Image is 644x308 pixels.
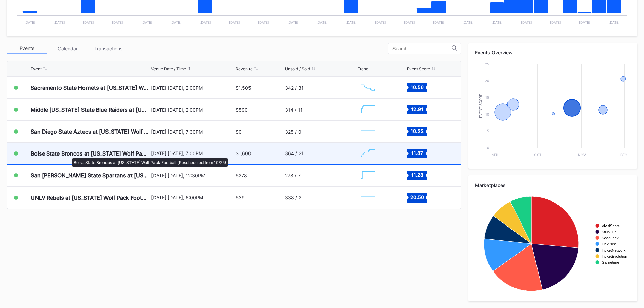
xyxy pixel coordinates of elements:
[492,153,498,157] text: Sep
[475,61,630,162] svg: Chart title
[285,173,301,179] div: 278 / 7
[151,107,234,113] div: [DATE] [DATE], 2:00PM
[534,153,541,157] text: Oct
[112,20,123,24] text: [DATE]
[492,20,503,24] text: [DATE]
[83,20,94,24] text: [DATE]
[151,173,234,179] div: [DATE] [DATE], 12:30PM
[285,129,301,135] div: 325 / 0
[609,20,620,24] text: [DATE]
[487,146,489,150] text: 0
[236,85,251,91] div: $1,505
[229,20,240,24] text: [DATE]
[475,182,630,188] div: Marketplaces
[411,150,423,156] text: 11.87
[485,79,489,83] text: 20
[141,20,152,24] text: [DATE]
[410,194,424,200] text: 20.50
[285,85,304,91] div: 342 / 31
[31,172,149,179] div: San [PERSON_NAME] State Spartans at [US_STATE] Wolf Pack Football
[485,95,489,99] text: 15
[285,195,301,200] div: 338 / 2
[151,150,234,156] div: [DATE] [DATE], 7:00PM
[236,173,247,179] div: $278
[602,230,617,234] text: StubHub
[236,66,253,71] div: Revenue
[31,194,149,201] div: UNLV Rebels at [US_STATE] Wolf Pack Football
[602,236,619,240] text: SeatGeek
[358,123,378,140] svg: Chart title
[285,150,304,156] div: 364 / 21
[433,20,444,24] text: [DATE]
[200,20,211,24] text: [DATE]
[358,101,378,118] svg: Chart title
[462,20,474,24] text: [DATE]
[375,20,386,24] text: [DATE]
[602,248,626,252] text: TicketNetwork
[550,20,561,24] text: [DATE]
[358,79,378,96] svg: Chart title
[54,20,65,24] text: [DATE]
[316,20,328,24] text: [DATE]
[602,224,620,228] text: VividSeats
[47,43,88,54] div: Calendar
[31,84,149,91] div: Sacramento State Hornets at [US_STATE] Wolf Pack Football
[151,195,234,200] div: [DATE] [DATE], 6:00PM
[285,107,303,113] div: 314 / 11
[31,66,42,71] div: Event
[487,129,489,133] text: 5
[407,66,430,71] div: Event Score
[236,129,242,135] div: $0
[31,128,149,135] div: San Diego State Aztecs at [US_STATE] Wolf Pack Football
[404,20,415,24] text: [DATE]
[602,242,616,246] text: TickPick
[7,43,47,54] div: Events
[236,195,245,200] div: $39
[358,66,368,71] div: Trend
[31,150,149,157] div: Boise State Broncos at [US_STATE] Wolf Pack Football (Rescheduled from 10/25)
[602,260,619,264] text: Gametime
[358,189,378,206] svg: Chart title
[31,106,149,113] div: Middle [US_STATE] State Blue Raiders at [US_STATE] Wolf Pack
[258,20,269,24] text: [DATE]
[411,128,424,134] text: 10.23
[358,167,378,184] svg: Chart title
[485,112,489,116] text: 10
[236,107,248,113] div: $590
[170,20,182,24] text: [DATE]
[411,172,423,178] text: 11.28
[620,153,627,157] text: Dec
[151,129,234,135] div: [DATE] [DATE], 7:30PM
[392,46,452,51] input: Search
[88,43,128,54] div: Transactions
[411,84,424,90] text: 10.56
[345,20,357,24] text: [DATE]
[485,62,489,66] text: 25
[479,94,483,118] text: Event Score
[24,20,35,24] text: [DATE]
[151,85,234,91] div: [DATE] [DATE], 2:00PM
[411,106,423,112] text: 12.91
[578,153,586,157] text: Nov
[475,193,630,294] svg: Chart title
[151,66,186,71] div: Venue Date / Time
[521,20,532,24] text: [DATE]
[602,254,627,258] text: TicketEvolution
[287,20,299,24] text: [DATE]
[285,66,310,71] div: Unsold / Sold
[358,145,378,162] svg: Chart title
[579,20,590,24] text: [DATE]
[475,50,630,55] div: Events Overview
[236,150,251,156] div: $1,600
